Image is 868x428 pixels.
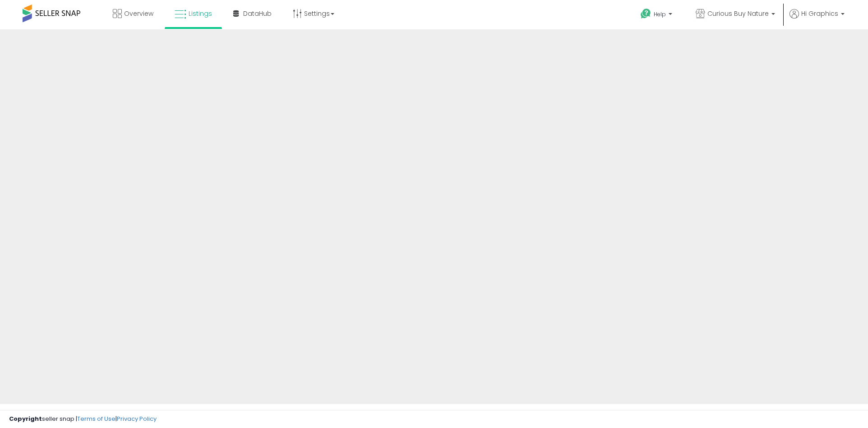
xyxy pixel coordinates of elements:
[790,9,845,29] a: Hi Graphics
[640,8,651,19] i: Get Help
[243,9,272,18] span: DataHub
[633,1,681,29] a: Help
[801,9,838,18] span: Hi Graphics
[654,10,666,18] span: Help
[707,9,769,18] span: Curious Buy Nature
[124,9,153,18] span: Overview
[189,9,212,18] span: Listings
